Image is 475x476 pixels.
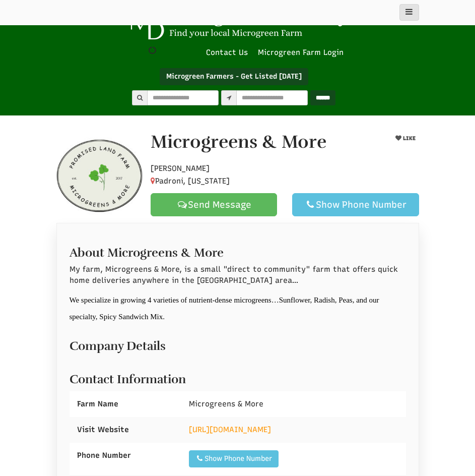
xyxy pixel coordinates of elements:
[151,164,210,173] span: [PERSON_NAME]
[70,334,406,352] h2: Company Details
[70,368,406,386] h2: Contact Information
[258,47,349,58] a: Microgreen Farm Login
[70,391,182,417] div: Farm Name
[195,454,272,464] div: Show Phone Number
[151,176,230,186] span: Padroni, [US_STATE]
[301,199,410,211] div: Show Phone Number
[160,68,308,85] a: Microgreen Farmers - Get Listed [DATE]
[391,132,419,145] button: LIKE
[189,399,263,408] span: Microgreens & More
[70,417,182,443] div: Visit Website
[70,265,398,284] span: My farm, Microgreens & More, is a small "direct to community" farm that offers quick home deliver...
[70,443,182,468] div: Phone Number
[399,4,419,21] button: main_menu
[151,193,277,216] a: Send Message
[189,425,271,434] a: [URL][DOMAIN_NAME]
[151,132,326,152] h1: Microgreens & More
[56,131,144,218] img: Contact Microgreens & More
[70,241,406,259] h2: About Microgreens & More
[70,296,379,321] span: We specialize in growing 4 varieties of nutrient-dense microgreens…Sunflower, Radish, Peas, and o...
[201,47,253,58] a: Contact Us
[401,135,415,142] span: LIKE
